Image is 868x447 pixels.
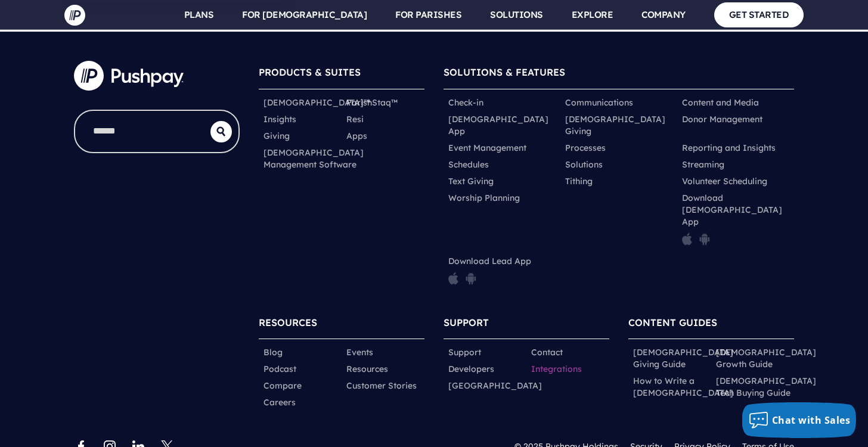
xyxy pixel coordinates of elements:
[448,113,556,137] a: [DEMOGRAPHIC_DATA] App
[444,253,560,292] li: Download Lead App
[682,97,759,108] a: Content and Media
[682,175,767,187] a: Volunteer Scheduling
[565,175,593,187] a: Tithing
[346,346,373,358] a: Events
[444,61,794,89] h6: SOLUTIONS & FEATURES
[682,142,776,154] a: Reporting and Insights
[448,380,542,392] a: [GEOGRAPHIC_DATA]
[263,346,283,358] a: Blog
[716,346,816,370] a: [DEMOGRAPHIC_DATA] Growth Guide
[263,380,302,392] a: Compare
[263,130,290,142] a: Giving
[346,380,417,392] a: Customer Stories
[448,97,483,108] a: Check-in
[448,346,481,358] a: Support
[259,61,424,89] h6: PRODUCTS & SUITES
[682,113,762,125] a: Donor Management
[565,142,606,154] a: Processes
[346,363,388,375] a: Resources
[531,346,563,358] a: Contact
[448,159,489,170] a: Schedules
[565,159,603,170] a: Solutions
[263,147,364,170] a: [DEMOGRAPHIC_DATA] Management Software
[263,97,370,108] a: [DEMOGRAPHIC_DATA]™
[565,97,633,108] a: Communications
[259,311,424,339] h6: RESOURCES
[682,159,724,170] a: Streaming
[263,363,296,375] a: Podcast
[346,113,364,125] a: Resi
[444,311,609,339] h6: SUPPORT
[346,97,398,108] a: ParishStaq™
[716,375,816,399] a: [DEMOGRAPHIC_DATA] Tech Buying Guide
[677,190,794,253] li: Download [DEMOGRAPHIC_DATA] App
[633,375,733,399] a: How to Write a [DEMOGRAPHIC_DATA]
[714,2,804,27] a: GET STARTED
[699,232,710,246] img: pp_icon_gplay.png
[263,113,296,125] a: Insights
[633,346,733,370] a: [DEMOGRAPHIC_DATA] Giving Guide
[628,311,794,339] h6: CONTENT GUIDES
[448,175,494,187] a: Text Giving
[263,396,296,408] a: Careers
[466,272,476,285] img: pp_icon_gplay.png
[346,130,367,142] a: Apps
[772,414,851,427] span: Chat with Sales
[682,232,692,246] img: pp_icon_appstore.png
[742,402,857,438] button: Chat with Sales
[448,192,520,204] a: Worship Planning
[531,363,582,375] a: Integrations
[448,272,458,285] img: pp_icon_appstore.png
[448,142,526,154] a: Event Management
[448,363,494,375] a: Developers
[565,113,672,137] a: [DEMOGRAPHIC_DATA] Giving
